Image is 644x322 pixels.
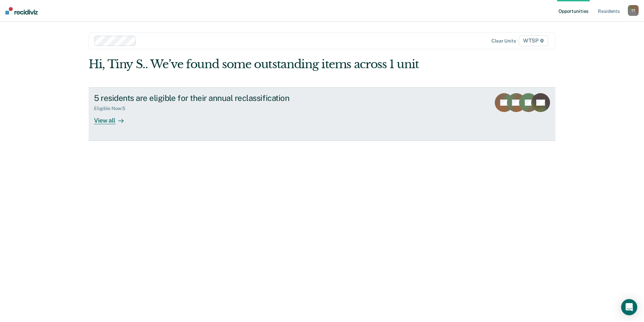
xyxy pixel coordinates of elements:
[94,106,131,111] div: Eligible Now : 5
[491,38,516,44] div: Clear units
[628,5,639,16] button: TT
[621,299,637,315] div: Open Intercom Messenger
[89,87,555,141] a: 5 residents are eligible for their annual reclassificationEligible Now:5View all
[94,93,330,103] div: 5 residents are eligible for their annual reclassification
[94,111,132,124] div: View all
[519,35,548,46] span: WTSP
[89,57,462,71] div: Hi, Tiny S.. We’ve found some outstanding items across 1 unit
[628,5,639,16] div: T T
[5,7,38,15] img: Recidiviz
